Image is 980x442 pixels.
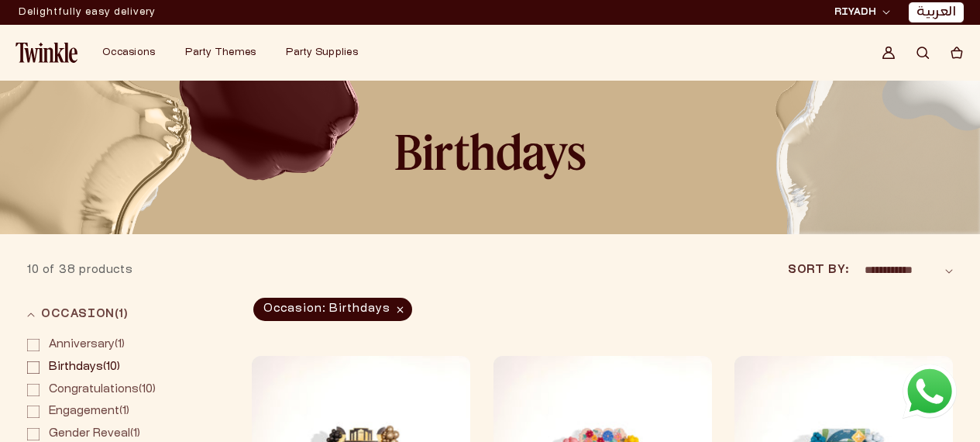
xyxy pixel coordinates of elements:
[93,37,176,68] summary: Occasions
[916,5,956,21] a: العربية
[41,306,129,323] span: Occasion
[286,48,358,57] span: Party Supplies
[185,48,256,57] span: Party Themes
[27,265,132,275] span: 10 of 38 products
[252,298,414,321] a: Occasion: Birthdays
[49,340,115,350] span: Anniversary
[253,298,412,321] span: Occasion: Birthdays
[49,406,129,419] span: (1)
[49,385,139,395] span: Congratulations
[788,262,848,278] label: Sort by:
[49,384,156,397] span: (10)
[176,37,277,68] summary: Party Themes
[49,406,119,416] span: Engagement
[49,429,130,439] span: Gender Reveal
[19,1,156,24] div: Announcement
[49,339,125,352] span: (1)
[286,47,358,59] a: Party Supplies
[49,362,103,372] span: Birthdays
[115,309,129,319] span: (1)
[277,37,379,68] summary: Party Supplies
[102,48,155,57] span: Occasions
[830,5,895,20] button: RIYADH
[15,43,77,63] img: Twinkle
[49,361,120,375] span: (10)
[19,1,156,24] p: Delightfully easy delivery
[185,47,256,59] a: Party Themes
[27,295,229,334] summary: Occasion (1 selected)
[49,428,140,441] span: (1)
[834,5,876,19] span: RIYADH
[906,36,940,70] summary: Search
[102,47,155,59] a: Occasions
